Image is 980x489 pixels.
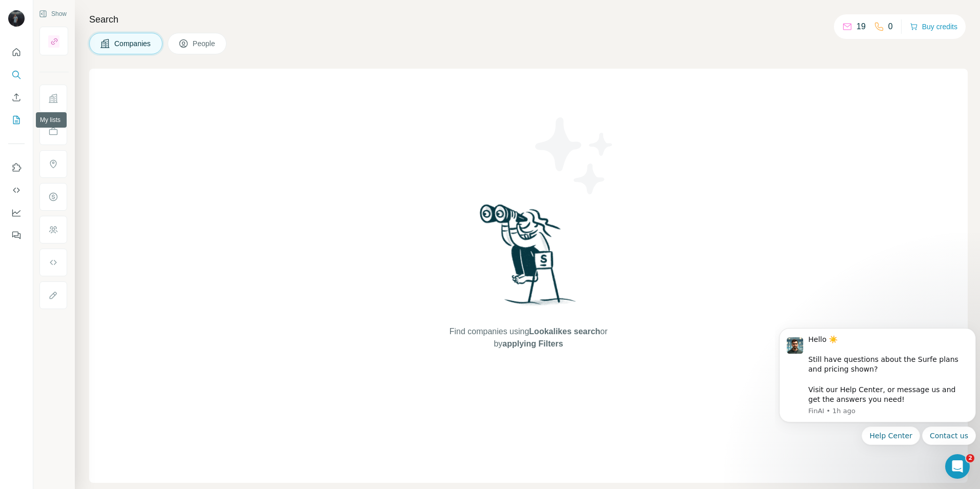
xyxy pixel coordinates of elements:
button: Feedback [8,226,25,244]
span: Companies [114,38,152,49]
img: Avatar [8,10,25,27]
button: My lists [8,111,25,129]
button: Use Surfe API [8,181,25,199]
span: People [193,38,216,49]
h4: Search [89,12,968,27]
img: Surfe Illustration - Stars [528,110,621,202]
p: 19 [856,21,866,33]
button: Buy credits [910,19,957,34]
button: Quick start [8,43,25,62]
p: 0 [888,21,893,33]
iframe: Intercom live chat [945,454,970,479]
span: 2 [966,454,974,462]
button: Use Surfe on LinkedIn [8,158,25,177]
iframe: Intercom notifications message [775,294,980,461]
span: Find companies using or by [446,325,610,350]
button: Search [8,66,25,84]
img: Surfe Illustration - Woman searching with binoculars [475,201,582,316]
button: Enrich CSV [8,88,25,107]
span: applying Filters [502,339,563,348]
button: Show [32,6,74,22]
button: Dashboard [8,203,25,222]
span: Lookalikes search [529,327,600,336]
